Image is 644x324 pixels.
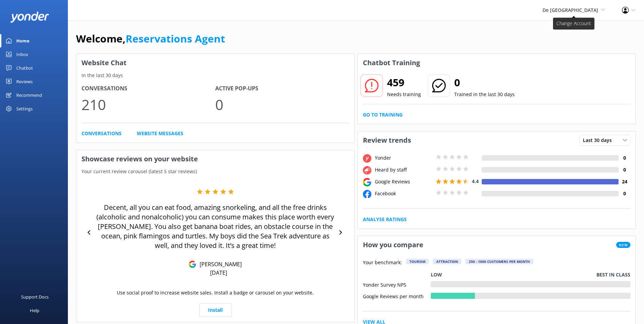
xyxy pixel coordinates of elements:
p: Best in class [596,271,630,278]
div: Settings [16,102,33,115]
a: Analyse Ratings [363,216,407,223]
h3: Review trends [358,131,416,149]
h2: 459 [387,74,421,91]
div: 250 - 1000 customers per month [465,259,533,264]
div: Google Reviews [373,178,434,185]
p: 210 [81,93,215,116]
h1: Welcome, [76,31,225,47]
p: 0 [215,93,349,116]
h4: 24 [619,178,630,185]
h4: 0 [619,190,630,197]
span: 4.4 [472,178,479,184]
div: Tourism [406,259,429,264]
a: Go to Training [363,111,403,119]
p: Your benchmark: [363,259,402,267]
p: Low [431,271,442,278]
h3: Chatbot Training [358,54,425,72]
p: [PERSON_NAME] [196,260,242,268]
p: In the last 30 days [76,72,354,79]
div: Yonder [373,154,434,162]
div: Inbox [16,48,28,61]
div: Chatbot [16,61,33,75]
img: yonder-white-logo.png [10,12,49,23]
p: Your current review carousel (latest 5 star reviews) [76,168,354,175]
div: Yonder Survey NPS [363,281,431,287]
h4: Active Pop-ups [215,84,349,93]
p: Use social proof to increase website sales. Install a badge or carousel on your website. [117,289,314,296]
span: Last 30 days [583,137,616,144]
a: Website Messages [137,130,183,137]
a: Install [199,303,232,317]
p: Trained in the last 30 days [454,91,515,98]
h3: Website Chat [76,54,354,72]
div: Attraction [433,259,461,264]
p: [DATE] [210,269,227,276]
h3: How you compare [358,236,428,254]
div: Help [30,304,39,317]
div: Recommend [16,88,42,102]
div: Reviews [16,75,33,88]
div: Heard by staff [373,166,434,174]
a: Conversations [81,130,122,137]
div: Google Reviews per month [363,293,431,299]
p: Needs training [387,91,421,98]
div: Facebook [373,190,434,197]
div: Support Docs [21,290,49,304]
h3: Showcase reviews on your website [76,150,354,168]
h2: 0 [454,74,515,91]
img: Google Reviews [189,260,196,268]
h4: Conversations [81,84,215,93]
h4: 0 [619,166,630,174]
span: De [GEOGRAPHIC_DATA] [542,7,598,13]
h4: 0 [619,154,630,162]
p: Decent, all you can eat food, amazing snorkeling, and all the free drinks (alcoholic and nonalcoh... [95,203,336,250]
span: New [616,242,630,248]
a: Reservations Agent [126,32,225,46]
div: Home [16,34,30,48]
